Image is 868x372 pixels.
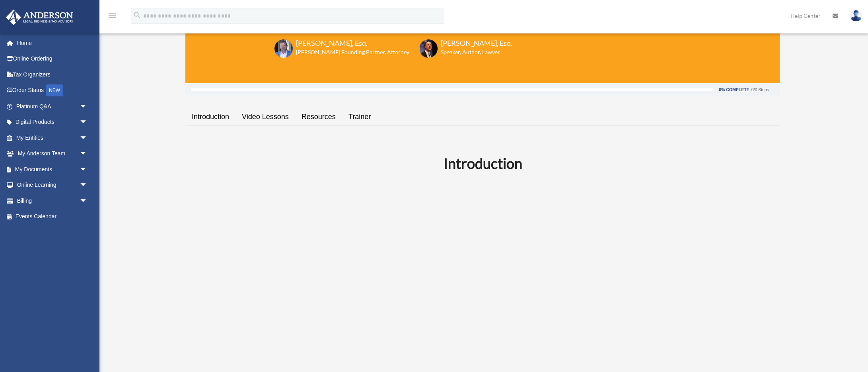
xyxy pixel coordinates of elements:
[6,67,99,82] a: Tax Organizers
[235,106,295,128] a: Video Lessons
[296,38,409,48] h3: [PERSON_NAME], Esq.
[6,177,99,193] a: Online Learningarrow_drop_down
[6,35,99,51] a: Home
[107,11,117,21] i: menu
[274,39,293,58] img: Toby-circle-head.png
[80,146,95,162] span: arrow_drop_down
[419,39,438,58] img: Scott-Estill-Headshot.png
[850,10,862,22] img: User Pic
[6,193,99,209] a: Billingarrow_drop_down
[6,114,99,130] a: Digital Productsarrow_drop_down
[80,161,95,178] span: arrow_drop_down
[185,106,235,128] a: Introduction
[80,98,95,115] span: arrow_drop_down
[342,106,377,128] a: Trainer
[6,146,99,162] a: My Anderson Teamarrow_drop_down
[296,48,409,56] h6: [PERSON_NAME] Founding Partner, Attorney
[4,10,76,25] img: Anderson Advisors Platinum Portal
[6,51,99,67] a: Online Ordering
[6,209,99,225] a: Events Calendar
[80,114,95,131] span: arrow_drop_down
[133,11,142,20] i: search
[6,161,99,177] a: My Documentsarrow_drop_down
[80,177,95,194] span: arrow_drop_down
[295,106,342,128] a: Resources
[80,130,95,146] span: arrow_drop_down
[441,38,512,48] h3: [PERSON_NAME], Esq.
[107,14,117,21] a: menu
[80,193,95,209] span: arrow_drop_down
[751,88,769,92] div: 0/0 Steps
[6,98,99,114] a: Platinum Q&Aarrow_drop_down
[46,84,63,96] div: NEW
[719,88,749,92] div: 0% Complete
[190,153,775,173] h2: Introduction
[441,48,502,56] h6: Speaker, Author, Lawyer
[6,130,99,146] a: My Entitiesarrow_drop_down
[6,82,99,99] a: Order StatusNEW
